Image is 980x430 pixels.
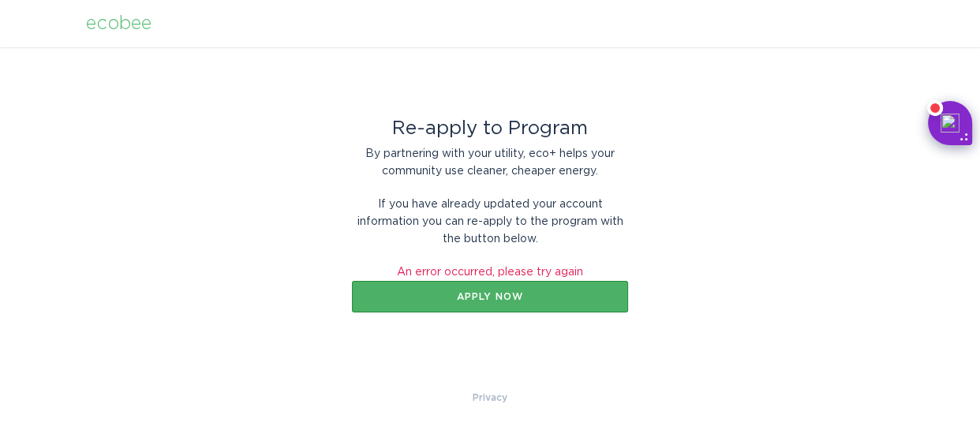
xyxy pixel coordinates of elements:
div: By partnering with your utility, eco+ helps your community use cleaner, cheaper energy. [352,145,628,180]
div: ecobee [86,15,151,32]
div: An error occurred, please try again [352,264,628,281]
div: If you have already updated your account information you can re-apply to the program with the but... [352,196,628,248]
button: Apply now [352,281,628,312]
div: Re-apply to Program [352,120,628,137]
div: Apply now [360,292,620,301]
a: Privacy Policy & Terms of Use [473,389,507,406]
